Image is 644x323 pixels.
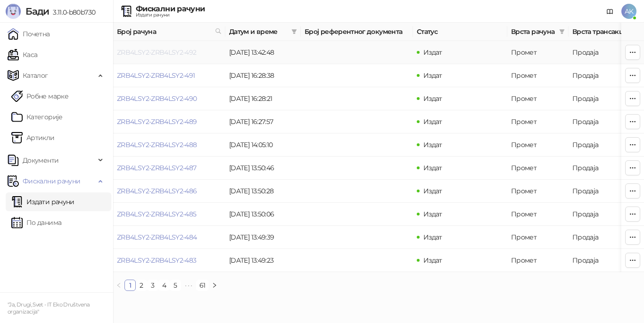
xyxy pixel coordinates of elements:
a: ArtikliАртикли [11,128,55,147]
span: 3.11.0-b80b730 [49,8,95,17]
td: Промет [507,157,569,180]
span: Издат [423,48,442,57]
a: ZRB4LSY2-ZRB4LSY2-491 [117,71,195,80]
a: 4 [159,280,169,290]
a: 61 [197,280,208,290]
td: ZRB4LSY2-ZRB4LSY2-492 [113,41,225,64]
a: Издати рачуни [11,192,74,211]
li: 1 [124,280,136,291]
td: [DATE] 16:28:38 [225,64,301,87]
small: "Ja, Drugi, Svet - IT Eko Društvena organizacija" [8,301,90,315]
img: Logo [6,4,21,19]
td: [DATE] 16:28:21 [225,87,301,110]
td: ZRB4LSY2-ZRB4LSY2-485 [113,203,225,226]
span: filter [557,25,567,39]
li: Претходна страна [113,280,124,291]
td: [DATE] 14:05:10 [225,133,301,157]
td: Промет [507,64,569,87]
span: AK [621,4,636,19]
a: По данима [11,213,61,232]
a: ZRB4LSY2-ZRB4LSY2-486 [117,187,197,195]
td: [DATE] 13:49:39 [225,226,301,249]
span: Документи [23,151,58,170]
a: Почетна [8,25,50,43]
li: 4 [158,280,170,291]
div: Издати рачуни [136,13,205,17]
a: ZRB4LSY2-ZRB4LSY2-488 [117,141,197,149]
td: ZRB4LSY2-ZRB4LSY2-489 [113,110,225,133]
span: Каталог [23,66,48,85]
li: 5 [170,280,181,291]
th: Врста рачуна [507,23,569,41]
span: Бади [25,6,49,17]
span: Издат [423,71,442,80]
span: Врста трансакције [572,26,636,37]
a: ZRB4LSY2-ZRB4LSY2-483 [117,256,197,265]
td: ZRB4LSY2-ZRB4LSY2-490 [113,87,225,110]
span: filter [291,29,297,34]
span: Издат [423,187,442,195]
td: ZRB4LSY2-ZRB4LSY2-487 [113,157,225,180]
th: Број референтног документа [301,23,413,41]
td: [DATE] 13:50:46 [225,157,301,180]
a: 5 [170,280,181,290]
a: Категорије [11,108,63,126]
span: ••• [181,280,196,291]
td: ZRB4LSY2-ZRB4LSY2-491 [113,64,225,87]
span: Број рачуна [117,26,211,37]
span: Фискални рачуни [23,172,80,190]
span: Врста рачуна [511,26,555,37]
li: 2 [136,280,147,291]
a: Робне марке [11,87,68,106]
td: Промет [507,133,569,157]
td: Промет [507,180,569,203]
li: 3 [147,280,158,291]
span: Издат [423,210,442,218]
span: Издат [423,117,442,126]
button: left [113,280,124,291]
li: 61 [196,280,209,291]
td: Промет [507,110,569,133]
td: Промет [507,203,569,226]
td: Промет [507,41,569,64]
a: ZRB4LSY2-ZRB4LSY2-484 [117,233,197,241]
th: Број рачуна [113,23,225,41]
span: filter [289,25,299,39]
a: ZRB4LSY2-ZRB4LSY2-492 [117,48,197,57]
a: ZRB4LSY2-ZRB4LSY2-485 [117,210,197,218]
td: [DATE] 13:50:06 [225,203,301,226]
a: 3 [148,280,158,290]
span: Издат [423,94,442,103]
li: Следећа страна [209,280,220,291]
span: Датум и време [229,26,288,37]
button: right [209,280,220,291]
td: ZRB4LSY2-ZRB4LSY2-484 [113,226,225,249]
a: 1 [125,280,135,290]
td: ZRB4LSY2-ZRB4LSY2-483 [113,249,225,272]
a: ZRB4LSY2-ZRB4LSY2-487 [117,164,197,172]
td: Промет [507,87,569,110]
td: ZRB4LSY2-ZRB4LSY2-488 [113,133,225,157]
td: Промет [507,249,569,272]
span: right [212,282,217,288]
a: Документација [603,4,618,19]
td: [DATE] 13:50:28 [225,180,301,203]
span: Издат [423,164,442,172]
td: [DATE] 16:27:57 [225,110,301,133]
div: Фискални рачуни [136,5,205,13]
td: Промет [507,226,569,249]
li: Следећих 5 Страна [181,280,196,291]
span: left [116,282,122,288]
a: ZRB4LSY2-ZRB4LSY2-490 [117,94,197,103]
span: Издат [423,141,442,149]
span: Издат [423,233,442,241]
td: [DATE] 13:42:48 [225,41,301,64]
span: Издат [423,256,442,265]
a: ZRB4LSY2-ZRB4LSY2-489 [117,117,197,126]
td: ZRB4LSY2-ZRB4LSY2-486 [113,180,225,203]
th: Статус [413,23,507,41]
td: [DATE] 13:49:23 [225,249,301,272]
span: filter [559,29,565,34]
a: Каса [8,45,37,64]
a: 2 [136,280,147,290]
